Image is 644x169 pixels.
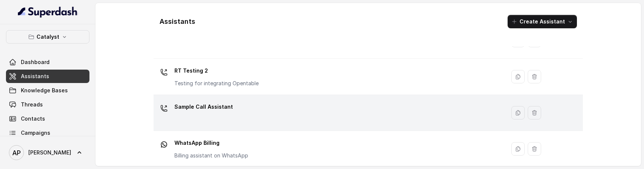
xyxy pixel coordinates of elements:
span: Contacts [21,115,45,122]
p: WhatsApp Billing [174,137,248,149]
span: [PERSON_NAME] [28,149,71,156]
p: Sample Call Assistant [174,101,233,113]
span: Campaigns [21,129,50,137]
text: AP [12,149,21,157]
a: Dashboard [6,55,89,69]
a: Campaigns [6,126,89,140]
button: Create Assistant [508,15,577,28]
a: [PERSON_NAME] [6,142,89,163]
span: Assistants [21,73,49,80]
p: RT Testing 2 [174,65,259,77]
p: Billing assistant on WhatsApp [174,152,248,159]
p: Catalyst [37,32,59,41]
span: Threads [21,101,43,108]
span: Dashboard [21,58,50,66]
a: Contacts [6,112,89,125]
img: light.svg [18,6,78,18]
a: Knowledge Bases [6,84,89,97]
p: Testing for integrating Opentable [174,80,259,87]
a: Threads [6,98,89,111]
button: Catalyst [6,30,89,44]
span: Knowledge Bases [21,87,68,94]
h1: Assistants [160,16,195,28]
a: Assistants [6,70,89,83]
